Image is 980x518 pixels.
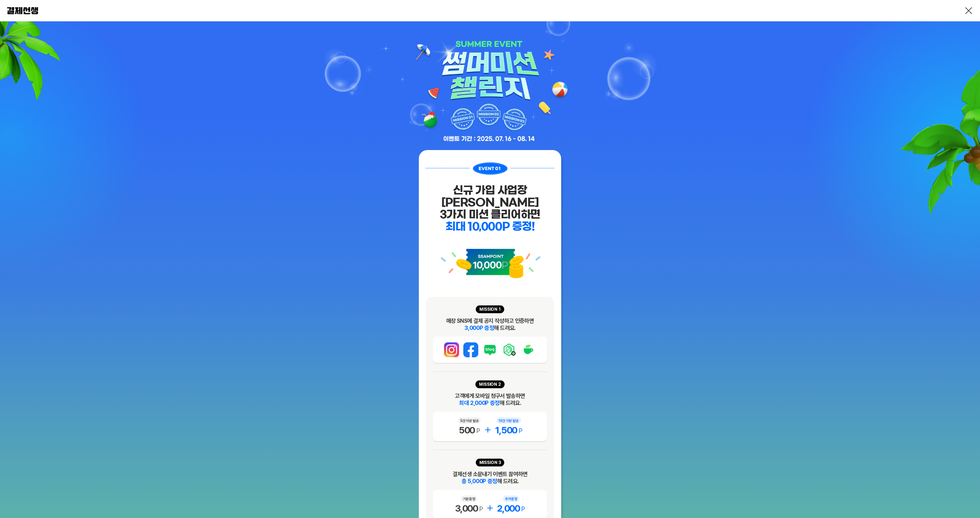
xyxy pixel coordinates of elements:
span: P [521,505,525,513]
img: event_icon [444,342,459,357]
span: 추가증정 [503,496,519,502]
div: 신규 가입 사업장[PERSON_NAME] 3가지 미션 클리어하면 [426,184,554,233]
span: 3,000P 증정 [464,325,494,331]
span: MISSION 3 [476,459,505,466]
img: event_icon [463,342,478,357]
div: 고객에게 모바일 청구서 발송하면 해 드려요. [433,392,547,407]
img: 결제선생 [7,7,38,14]
span: 3,000 [455,503,478,514]
span: 10건 이상 발송 [496,417,521,424]
div: 매장 SNS에 결제 공지 작성하고 인증하면 해 드려요. [433,317,547,332]
span: P [519,427,522,434]
img: event_icon [521,342,536,357]
img: event_icon [502,342,517,357]
span: 최대 10,000P 증정! [446,221,534,232]
span: 총 5,000P 증정 [462,478,497,485]
span: 500 [459,424,474,436]
img: event_icon [426,236,554,293]
span: 5건 이상 발송 [458,417,481,424]
img: add icon [484,426,492,434]
img: event_icon [483,342,497,357]
span: 2,000 [497,503,520,514]
span: MISSION 1 [476,305,504,313]
div: 결제선생 소문내기 이벤트 참여하면 해 드려요. [433,471,547,485]
span: 최대 2,000P 증정 [459,400,500,406]
span: 기본증정 [461,496,477,502]
span: P [476,427,480,434]
span: MISSION 2 [475,380,505,388]
img: event_01 [426,161,554,175]
img: add icon [486,504,494,512]
img: palm trees [800,21,980,322]
span: P [479,505,483,513]
span: 1,500 [495,424,517,436]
